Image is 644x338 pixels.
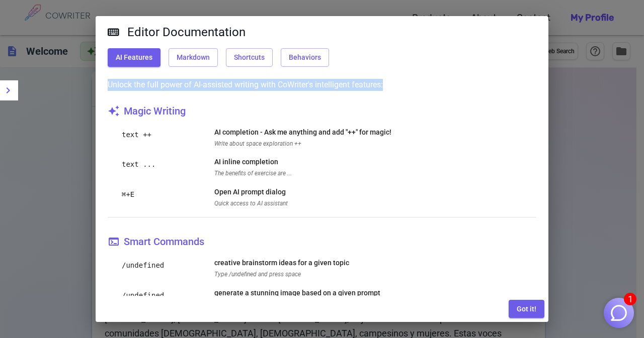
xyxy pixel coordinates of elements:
[609,303,628,322] img: Close chat
[214,127,536,137] p: AI completion - Ask me anything and add "++" for magic!
[124,234,204,250] h6: Smart Commands
[214,199,536,209] span: Quick access to AI assistant
[214,187,536,197] p: Open AI prompt dialog
[116,288,170,302] p: /undefined
[116,157,162,171] p: text ...
[214,157,536,167] p: AI inline completion
[116,258,170,272] p: /undefined
[214,139,536,149] span: Write about space exploration ++
[108,236,120,248] span: terminal
[108,48,160,67] button: AI Features
[214,288,536,298] p: generate a stunning image based on a given prompt
[169,48,218,67] button: Markdown
[624,293,636,305] span: 1
[127,24,246,40] h5: Editor Documentation
[214,258,536,268] p: creative brainstorm ideas for a given topic
[116,128,157,142] p: text ++
[226,48,273,67] button: Shortcuts
[116,187,140,201] p: ⌘+E
[214,169,536,179] span: The benefits of exercise are ...
[214,270,536,280] span: Type /undefined and press space
[108,79,536,91] p: Unlock the full power of AI-assisted writing with CoWriter's intelligent features:
[281,48,329,67] button: Behaviors
[509,300,544,318] button: Got it!
[124,103,186,119] h6: Magic Writing
[108,105,120,117] span: auto_awesome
